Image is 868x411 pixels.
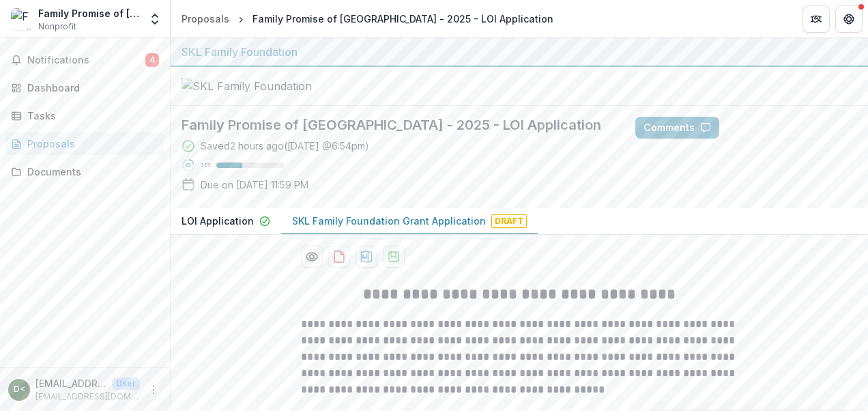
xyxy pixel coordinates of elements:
[14,385,25,394] div: devdirector@fplehighvalley.org <devdirector@fplehighvalley.org> <devdirector@fplehighvalley.org> ...
[182,117,613,133] h2: Family Promise of [GEOGRAPHIC_DATA] - 2025 - LOI Application
[835,5,863,33] button: Get Help
[328,246,350,268] button: download-proposal
[112,378,140,390] p: User
[725,117,857,139] button: Answer Suggestions
[182,44,857,60] div: SKL Family Foundation
[145,382,162,398] button: More
[182,214,254,228] p: LOI Application
[491,214,527,228] span: Draft
[27,55,145,66] span: Notifications
[383,246,405,268] button: download-proposal
[301,246,323,268] button: Preview fb8880b8-a390-4549-ae44-f9c8cc56239a-1.pdf
[38,6,140,20] div: Family Promise of [GEOGRAPHIC_DATA]
[176,9,559,29] nav: breadcrumb
[5,49,164,71] button: Notifications4
[27,109,154,123] div: Tasks
[201,178,308,192] p: Due on [DATE] 11:59 PM
[182,78,318,94] img: SKL Family Foundation
[5,76,164,99] a: Dashboard
[11,8,33,30] img: Family Promise of Lehigh Valley
[27,81,154,95] div: Dashboard
[27,165,154,179] div: Documents
[292,214,486,228] p: SKL Family Foundation Grant Application
[201,160,211,170] p: 38 %
[27,137,154,151] div: Proposals
[145,5,164,33] button: Open entity switcher
[176,9,235,29] a: Proposals
[38,20,76,33] span: Nonprofit
[802,5,830,33] button: Partners
[5,104,164,127] a: Tasks
[35,376,106,391] p: [EMAIL_ADDRESS][DOMAIN_NAME] <[EMAIL_ADDRESS][DOMAIN_NAME]> <[EMAIL_ADDRESS][DOMAIN_NAME]> <[EMAI...
[35,391,140,403] p: [EMAIL_ADDRESS][DOMAIN_NAME]
[5,132,164,155] a: Proposals
[201,139,369,153] div: Saved 2 hours ago ( [DATE] @ 6:54pm )
[182,12,229,26] div: Proposals
[635,117,719,139] button: Comments
[252,12,553,26] div: Family Promise of [GEOGRAPHIC_DATA] - 2025 - LOI Application
[145,53,159,67] span: 4
[356,246,377,268] button: download-proposal
[5,160,164,183] a: Documents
